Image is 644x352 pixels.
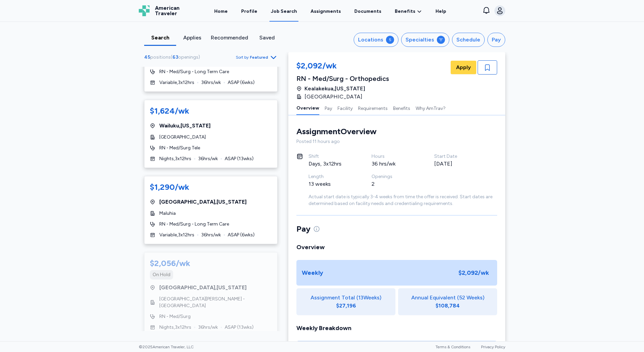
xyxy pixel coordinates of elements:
[155,5,180,16] span: American Traveler
[434,153,481,160] div: Start Date
[159,221,229,228] span: RN - Med/Surg - Long Term Care
[179,34,205,42] div: Applies
[372,153,418,160] div: Hours
[372,173,418,180] div: Openings
[139,5,150,16] img: Logo
[198,155,218,162] span: 36 hrs/wk
[406,36,434,44] div: Specialties
[337,101,353,115] button: Facility
[434,160,481,168] div: [DATE]
[325,101,332,115] button: Pay
[198,324,218,331] span: 36 hrs/wk
[144,54,150,60] span: 45
[150,258,190,269] div: $2,056/wk
[271,8,297,15] div: Job Search
[436,302,460,310] div: $108,784
[372,180,418,188] div: 2
[159,145,200,151] span: RN - Med/Surg Tele
[304,85,365,93] span: Kealakekua , [US_STATE]
[159,313,191,320] span: RN - Med/Surg
[386,36,394,44] div: 5
[144,54,203,61] div: ( )
[309,153,355,160] div: Shift
[457,294,484,302] span: (52 Weeks)
[296,138,497,145] div: Posted 11 hours ago
[296,126,377,137] div: Assignment Overview
[296,224,311,234] span: Pay
[236,53,278,61] button: Sort byFeatured
[372,160,418,168] div: 36 hrs/wk
[159,232,194,238] span: Variable , 3 x 12 hrs
[304,93,362,101] span: [GEOGRAPHIC_DATA]
[296,101,319,115] button: Overview
[147,34,173,42] div: Search
[358,36,383,44] div: Locations
[159,296,272,309] span: [GEOGRAPHIC_DATA][PERSON_NAME] - [GEOGRAPHIC_DATA]
[456,36,480,44] div: Schedule
[225,155,254,162] span: ASAP ( 13 wks)
[309,194,497,207] div: Actual start date is typically 3-4 weeks from time the offer is received. Start dates are determi...
[456,265,492,280] div: $2,092 /wk
[159,79,194,86] span: Variable , 3 x 12 hrs
[436,345,470,349] a: Terms & Conditions
[225,324,254,331] span: ASAP ( 13 wks)
[159,210,176,217] span: Maluhia
[296,242,497,252] div: Overview
[416,101,446,115] button: Why AmTrav?
[309,173,355,180] div: Length
[393,101,410,115] button: Benefits
[250,55,268,60] span: Featured
[211,34,248,42] div: Recommended
[456,63,471,71] span: Apply
[159,324,191,331] span: Nights , 3 x 12 hrs
[411,294,456,302] span: Annual Equivalent
[487,33,505,47] button: Pay
[356,294,381,302] span: ( 13 Weeks)
[201,232,221,238] span: 36 hrs/wk
[153,271,170,278] div: On Hold
[178,54,198,60] span: openings
[401,33,449,47] button: Specialties
[159,198,247,206] span: [GEOGRAPHIC_DATA] , [US_STATE]
[395,8,415,15] span: Benefits
[296,60,389,72] div: $2,092/wk
[358,101,388,115] button: Requirements
[159,68,229,75] span: RN - Med/Surg - Long Term Care
[159,155,191,162] span: Nights , 3 x 12 hrs
[172,54,178,60] span: 63
[452,33,485,47] button: Schedule
[159,284,247,292] span: [GEOGRAPHIC_DATA] , [US_STATE]
[201,79,221,86] span: 36 hrs/wk
[150,182,189,193] div: $1,290/wk
[492,36,501,44] div: Pay
[150,54,171,60] span: positions
[395,8,422,15] a: Benefits
[150,106,189,116] div: $1,624/wk
[228,79,255,86] span: ASAP ( 6 wks)
[336,302,356,310] div: $27,196
[296,323,497,333] div: Weekly Breakdown
[254,34,280,42] div: Saved
[309,180,355,188] div: 13 weeks
[354,33,398,47] button: Locations5
[481,345,505,349] a: Privacy Policy
[309,160,355,168] div: Days, 3x12hrs
[159,122,211,130] span: Wailuku , [US_STATE]
[269,1,298,22] a: Job Search
[159,134,206,141] span: [GEOGRAPHIC_DATA]
[236,55,249,60] span: Sort by
[139,344,194,350] span: © 2025 American Traveler, LLC
[311,294,355,302] span: Assignment Total
[296,74,389,83] div: RN - Med/Surg - Orthopedics
[451,61,476,74] button: Apply
[302,268,323,277] div: Weekly
[228,232,255,238] span: ASAP ( 6 wks)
